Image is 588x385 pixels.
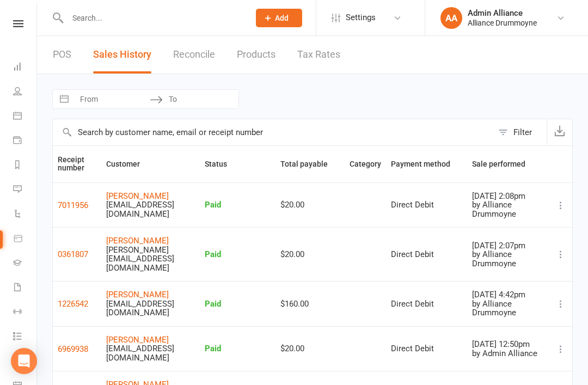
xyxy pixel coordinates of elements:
button: 7011956 [58,199,88,212]
a: POS [53,36,71,74]
th: Category [345,146,386,182]
span: Add [275,14,289,22]
button: Payment method [391,157,462,170]
span: Customer [106,160,152,168]
input: Search... [64,10,242,26]
a: Dashboard [13,56,38,80]
a: [PERSON_NAME] [106,191,169,201]
a: [PERSON_NAME] [106,236,169,246]
div: by Alliance Drummoyne [472,250,544,268]
div: Direct Debit [391,200,462,210]
button: Customer [106,157,152,170]
button: Interact with the calendar and add the check-in date for your trip. [54,90,74,108]
span: Status [205,160,239,168]
span: Total payable [280,160,340,168]
button: Filter [493,119,547,145]
div: [EMAIL_ADDRESS][DOMAIN_NAME] [106,300,194,317]
div: Direct Debit [391,250,462,259]
div: $20.00 [280,200,340,210]
input: From [74,90,150,108]
span: Payment method [391,160,462,168]
div: Direct Debit [391,344,462,353]
div: $20.00 [280,250,340,259]
a: [PERSON_NAME] [106,335,169,345]
input: To [163,90,238,108]
a: [PERSON_NAME] [106,290,169,300]
div: Paid [205,200,271,210]
div: by Alliance Drummoyne [472,300,544,317]
div: Filter [513,126,532,139]
a: Product Sales [13,227,38,252]
div: [EMAIL_ADDRESS][DOMAIN_NAME] [106,200,194,218]
button: 0361807 [58,248,88,261]
span: Sale performed [472,160,537,168]
div: [DATE] 4:42pm [472,290,544,300]
div: Direct Debit [391,300,462,309]
a: Products [237,36,275,74]
div: [DATE] 2:07pm [472,241,544,250]
th: Receipt number [53,146,101,182]
button: Add [256,9,302,27]
button: Sale performed [472,157,537,170]
button: 1226542 [58,297,88,310]
div: Open Intercom Messenger [11,348,37,374]
a: People [13,80,38,105]
div: Admin Alliance [468,8,537,18]
div: by Admin Alliance [472,349,544,358]
button: Status [205,157,239,170]
div: [PERSON_NAME][EMAIL_ADDRESS][DOMAIN_NAME] [106,246,194,273]
a: Tax Rates [297,36,340,74]
a: Reports [13,154,38,178]
input: Search by customer name, email or receipt number [53,119,493,145]
div: by Alliance Drummoyne [472,200,544,218]
div: Paid [205,250,271,259]
a: Payments [13,129,38,154]
button: Total payable [280,157,340,170]
div: [DATE] 2:08pm [472,192,544,201]
a: Reconcile [173,36,215,74]
div: [DATE] 12:50pm [472,340,544,349]
a: Calendar [13,105,38,129]
div: Alliance Drummoyne [468,18,537,28]
div: Paid [205,344,271,353]
div: $20.00 [280,344,340,353]
button: 6969938 [58,343,88,356]
div: $160.00 [280,300,340,309]
span: Settings [346,5,376,30]
div: AA [440,7,462,29]
div: Paid [205,300,271,309]
a: Sales History [93,36,151,74]
div: [EMAIL_ADDRESS][DOMAIN_NAME] [106,344,194,362]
